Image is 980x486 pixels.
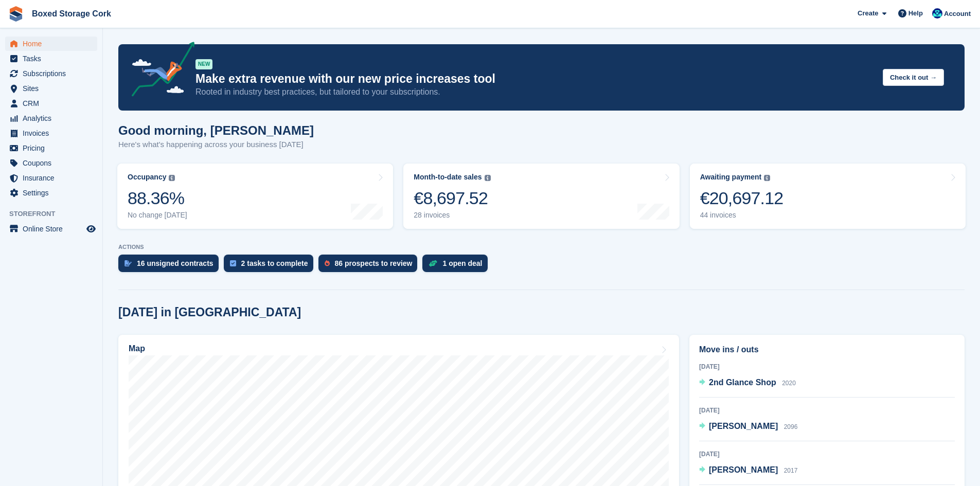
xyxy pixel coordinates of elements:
[700,188,783,209] div: €20,697.12
[23,37,84,51] span: Home
[118,123,314,137] h1: Good morning, [PERSON_NAME]
[117,164,393,229] a: Occupancy 88.36% No change [DATE]
[690,164,966,229] a: Awaiting payment €20,697.12 44 invoices
[883,69,944,86] button: Check it out →
[709,465,778,474] span: [PERSON_NAME]
[128,188,187,209] div: 88.36%
[23,186,84,200] span: Settings
[23,66,84,81] span: Subscriptions
[118,305,301,319] h2: [DATE] in [GEOGRAPHIC_DATA]
[129,344,145,353] h2: Map
[485,175,491,181] img: icon-info-grey-7440780725fd019a000dd9b08b2336e03edf1995a4989e88bcd33f0948082b44.svg
[699,362,955,371] div: [DATE]
[784,467,798,474] span: 2017
[5,111,97,125] a: menu
[195,71,875,86] p: Make extra revenue with our new price increases tool
[5,96,97,111] a: menu
[169,175,175,181] img: icon-info-grey-7440780725fd019a000dd9b08b2336e03edf1995a4989e88bcd33f0948082b44.svg
[403,164,679,229] a: Month-to-date sales €8,697.52 28 invoices
[118,255,224,277] a: 16 unsigned contracts
[944,9,971,19] span: Account
[414,173,482,182] div: Month-to-date sales
[858,8,878,19] span: Create
[5,141,97,155] a: menu
[195,86,875,98] p: Rooted in industry best practices, but tailored to your subscriptions.
[700,211,783,220] div: 44 invoices
[709,378,776,387] span: 2nd Glance Shop
[709,422,778,430] span: [PERSON_NAME]
[5,81,97,96] a: menu
[5,186,97,200] a: menu
[241,259,308,267] div: 2 tasks to complete
[23,156,84,170] span: Coupons
[442,259,482,267] div: 1 open deal
[5,126,97,140] a: menu
[23,51,84,66] span: Tasks
[784,423,798,430] span: 2096
[5,156,97,170] a: menu
[699,376,796,390] a: 2nd Glance Shop 2020
[230,260,236,266] img: task-75834270c22a3079a89374b754ae025e5fb1db73e45f91037f5363f120a921f8.svg
[5,66,97,81] a: menu
[764,175,770,181] img: icon-info-grey-7440780725fd019a000dd9b08b2336e03edf1995a4989e88bcd33f0948082b44.svg
[23,111,84,125] span: Analytics
[318,255,423,277] a: 86 prospects to review
[124,260,132,266] img: contract_signature_icon-13c848040528278c33f63329250d36e43548de30e8caae1d1a13099fd9432cc5.svg
[195,59,212,69] div: NEW
[5,37,97,51] a: menu
[28,5,115,22] a: Boxed Storage Cork
[85,223,97,235] a: Preview store
[23,171,84,185] span: Insurance
[128,173,166,182] div: Occupancy
[700,173,762,182] div: Awaiting payment
[118,244,965,250] p: ACTIONS
[8,6,24,22] img: stora-icon-8386f47178a22dfd0bd8f6a31ec36ba5ce8667c1dd55bd0f319d3a0aa187defe.svg
[123,42,195,100] img: price-adjustments-announcement-icon-8257ccfd72463d97f412b2fc003d46551f7dbcb40ab6d574587a9cd5c0d94...
[5,171,97,185] a: menu
[118,139,314,151] p: Here's what's happening across your business [DATE]
[699,406,955,415] div: [DATE]
[908,8,923,19] span: Help
[932,8,942,19] img: Vincent
[9,209,102,219] span: Storefront
[414,211,490,220] div: 28 invoices
[23,96,84,111] span: CRM
[224,255,318,277] a: 2 tasks to complete
[422,255,492,277] a: 1 open deal
[5,222,97,236] a: menu
[699,464,797,477] a: [PERSON_NAME] 2017
[23,81,84,96] span: Sites
[699,420,797,434] a: [PERSON_NAME] 2096
[699,449,955,459] div: [DATE]
[699,344,955,356] h2: Move ins / outs
[23,126,84,140] span: Invoices
[429,260,437,267] img: deal-1b604bf984904fb50ccaf53a9ad4b4a5d6e5aea283cecdc64d6e3604feb123c2.svg
[23,222,84,236] span: Online Store
[5,51,97,66] a: menu
[137,259,213,267] div: 16 unsigned contracts
[325,260,330,266] img: prospect-51fa495bee0391a8d652442698ab0144808aea92771e9ea1ae160a38d050c398.svg
[335,259,413,267] div: 86 prospects to review
[23,141,84,155] span: Pricing
[414,188,490,209] div: €8,697.52
[782,380,796,387] span: 2020
[128,211,187,220] div: No change [DATE]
